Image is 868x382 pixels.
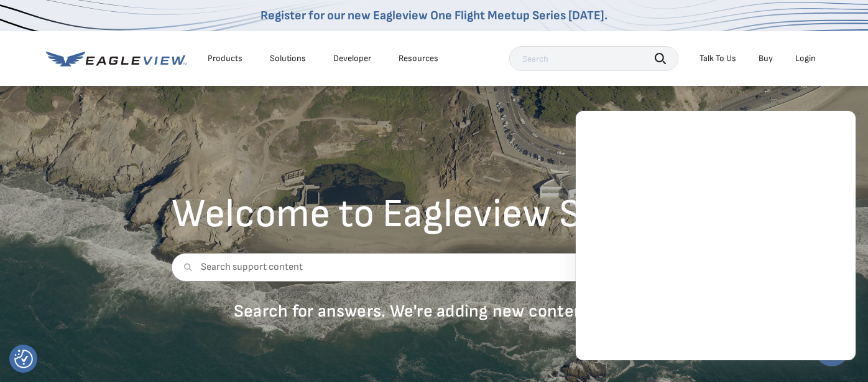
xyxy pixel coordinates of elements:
img: Revisit consent button [14,350,33,368]
div: Products [208,53,242,64]
div: Resources [399,53,438,64]
h2: Welcome to Eagleview Support [172,194,697,234]
div: Talk To Us [699,53,736,64]
button: Consent Preferences [14,350,33,368]
input: Search support content [172,253,697,282]
div: Solutions [270,53,306,64]
p: Search for answers. We're adding new content daily. [172,300,697,322]
a: Developer [333,53,371,64]
div: Login [795,53,816,64]
a: Buy [759,53,773,64]
a: Register for our new Eagleview One Flight Meetup Series [DATE]. [261,8,607,23]
input: Search [509,46,678,71]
